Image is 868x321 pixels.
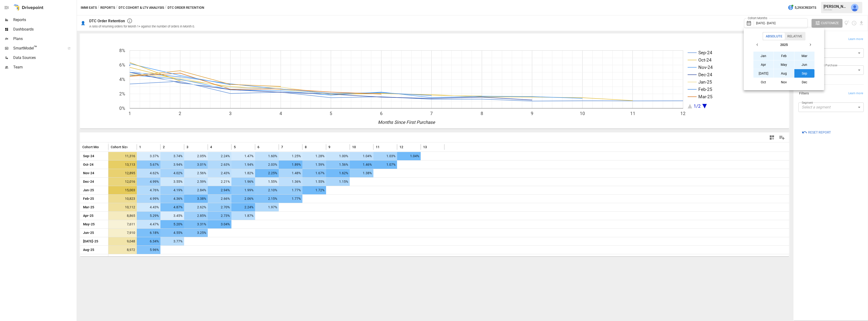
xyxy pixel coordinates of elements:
[753,60,774,69] button: Apr
[774,60,794,69] button: May
[794,52,815,60] button: Mar
[794,78,815,86] button: Dec
[753,78,774,86] button: Oct
[774,52,794,60] button: Feb
[774,78,794,86] button: Nov
[785,33,805,40] button: Relative
[753,69,774,78] button: [DATE]
[762,40,806,49] button: 2025
[794,69,815,78] button: Sep
[753,52,774,60] button: Jan
[794,60,815,69] button: Jun
[763,33,785,40] button: Absolute
[774,69,794,78] button: Aug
